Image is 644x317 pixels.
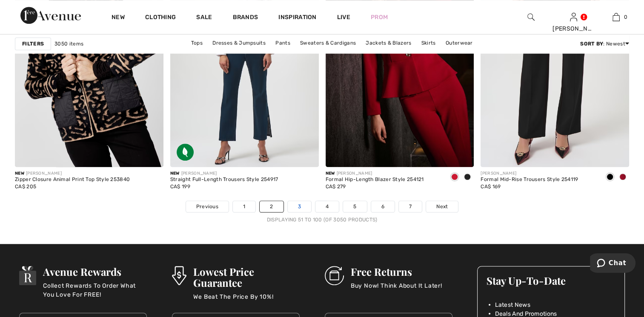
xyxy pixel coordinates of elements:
span: New [15,171,24,176]
span: Previous [196,203,218,210]
div: [PERSON_NAME] [481,170,578,177]
a: Previous [186,201,229,212]
img: Avenue Rewards [19,266,36,285]
strong: Sort By [580,41,603,47]
div: Deep cherry [448,170,461,184]
a: 6 [371,201,395,212]
p: Collect Rewards To Order What You Love For FREE! [43,281,147,298]
div: [PERSON_NAME] [326,170,424,177]
span: 0 [624,13,627,21]
div: Zipper Closure Animal Print Top Style 253840 [15,177,130,183]
h3: Stay Up-To-Date [486,275,615,286]
a: Prom [371,13,388,22]
div: Black [461,170,474,184]
div: [PERSON_NAME] [15,170,130,177]
span: Latest News [495,300,530,309]
p: We Beat The Price By 10%! [193,292,300,309]
a: Sweaters & Cardigans [296,37,360,48]
a: Sale [196,14,212,23]
img: Free Returns [325,266,344,285]
a: 4 [315,201,339,212]
span: CA$ 199 [170,184,190,190]
a: Jackets & Blazers [361,37,415,48]
div: Formal Mid-Rise Trousers Style 254119 [481,177,578,183]
a: Live [337,13,350,22]
h3: Lowest Price Guarantee [193,266,300,288]
div: [PERSON_NAME] [552,24,594,33]
div: Straight Full-Length Trousers Style 254917 [170,177,278,183]
a: 2 [260,201,283,212]
strong: Filters [22,40,44,48]
nav: Page navigation [15,201,629,224]
span: Next [436,203,448,210]
div: Deep cherry [616,170,629,184]
div: : Newest [580,40,629,48]
img: search the website [527,12,535,22]
a: Outerwear [441,37,477,48]
a: 5 [343,201,366,212]
a: Pants [271,37,295,48]
span: New [170,171,180,176]
span: CA$ 279 [326,184,346,190]
a: Skirts [417,37,440,48]
img: My Info [570,12,577,22]
a: Next [426,201,458,212]
img: My Bag [613,12,620,22]
span: 3050 items [54,40,83,48]
div: Formal Hip-Length Blazer Style 254121 [326,177,424,183]
div: [PERSON_NAME] [170,170,278,177]
span: CA$ 169 [481,184,501,190]
a: Brands [233,14,258,23]
span: CA$ 205 [15,184,36,190]
span: Inspiration [278,14,316,23]
iframe: Opens a widget where you can chat to one of our agents [590,253,635,275]
img: Lowest Price Guarantee [172,266,186,285]
a: Sign In [570,13,577,21]
a: 7 [399,201,422,212]
a: 1 [233,201,255,212]
a: 0 [595,12,637,22]
span: New [326,171,335,176]
h3: Free Returns [351,266,442,277]
a: Dresses & Jumpsuits [208,37,270,48]
a: 3 [288,201,311,212]
div: Displaying 51 to 100 (of 3050 products) [15,216,629,224]
img: Sustainable Fabric [177,144,194,161]
img: 1ère Avenue [20,7,81,24]
a: Tops [187,37,207,48]
a: New [112,14,125,23]
a: Clothing [145,14,176,23]
p: Buy Now! Think About It Later! [351,281,442,298]
h3: Avenue Rewards [43,266,147,277]
div: Black [604,170,616,184]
